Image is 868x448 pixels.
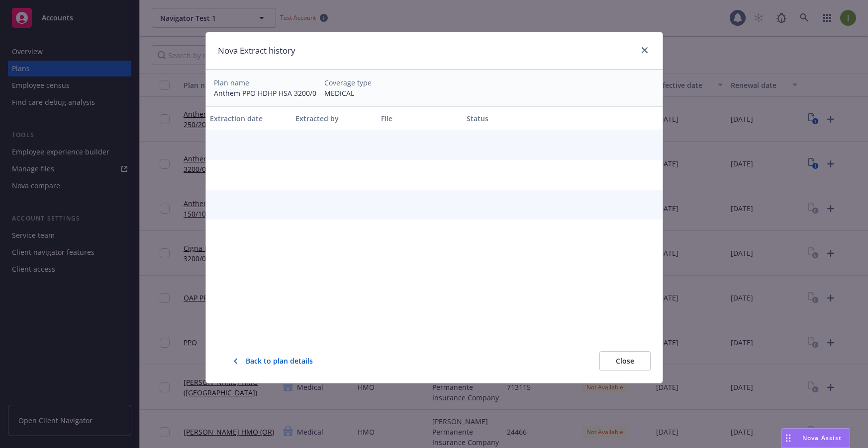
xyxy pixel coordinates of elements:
button: Nova Assist [781,428,850,448]
button: Extraction date [206,106,291,130]
button: Extracted by [291,106,377,130]
div: Anthem PPO HDHP HSA 3200/0 [214,88,316,98]
div: Coverage type [324,77,372,88]
div: File [381,113,459,124]
div: Extraction date [210,113,288,124]
button: Back to plan details [218,351,329,371]
span: Nova Assist [802,434,842,442]
div: Status [467,113,573,124]
div: Extracted by [295,113,373,124]
button: Status [463,106,577,130]
button: File [377,106,463,130]
a: close [639,44,651,56]
h1: Nova Extract history [218,44,295,57]
div: Drag to move [782,429,794,448]
div: MEDICAL [324,88,372,98]
button: Close [599,351,651,371]
div: Plan name [214,77,316,88]
span: Back to plan details [246,356,313,366]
